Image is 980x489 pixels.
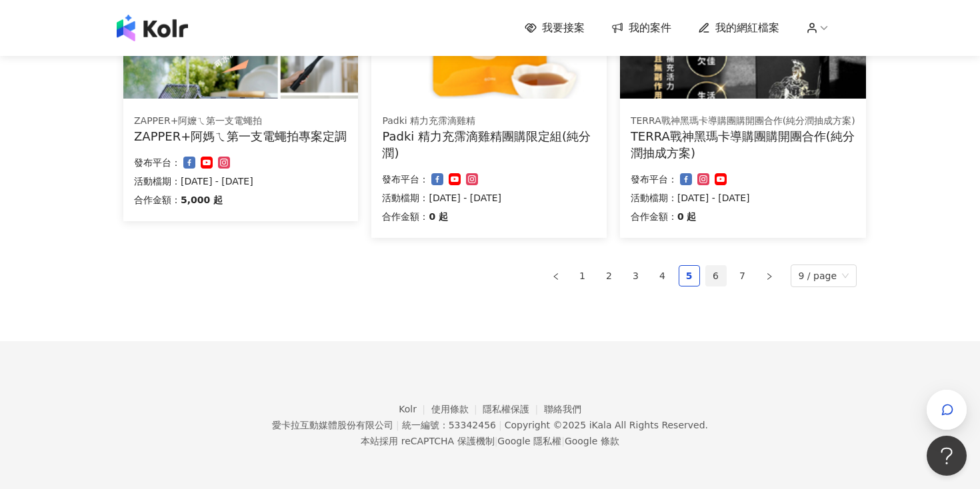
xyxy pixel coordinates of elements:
[706,266,726,286] a: 6
[134,155,181,171] p: 發布平台：
[483,404,544,414] a: 隱私權保護
[626,266,646,286] a: 3
[631,209,677,225] p: 合作金額：
[652,265,673,286] li: 4
[361,433,619,449] span: 本站採用 reCAPTCHA 保護機制
[497,436,561,446] a: Google 隱私權
[927,436,967,476] iframe: Help Scout Beacon - Open
[382,115,595,128] div: Padki 精力充霈滴雞精
[765,272,773,280] span: right
[679,265,700,286] li: 5
[572,265,593,286] li: 1
[599,266,619,286] a: 2
[495,436,498,446] span: |
[631,115,855,128] div: TERRA戰神黑瑪卡導購團購開團合作(純分潤抽成方案)
[505,420,708,430] div: Copyright © 2025 All Rights Reserved.
[545,265,567,286] button: left
[552,272,560,280] span: left
[791,264,857,287] div: Page Size
[382,128,595,161] div: Padki 精力充霈滴雞精團購限定組(純分潤)
[542,21,585,35] span: 我要接案
[732,265,753,286] li: 7
[382,190,595,206] p: 活動檔期：[DATE] - [DATE]
[631,128,855,161] div: TERRA戰神黑瑪卡導購團購開團合作(純分潤抽成方案)
[759,265,780,286] button: right
[399,404,431,414] a: Kolr
[677,209,697,225] p: 0 起
[705,265,727,286] li: 6
[382,171,429,187] p: 發布平台：
[429,209,448,225] p: 0 起
[545,265,567,286] li: Previous Page
[589,420,612,430] a: iKala
[396,420,399,430] span: |
[629,21,671,35] span: 我的案件
[134,192,181,208] p: 合作金額：
[431,404,483,414] a: 使用條款
[382,209,429,225] p: 合作金額：
[625,265,647,286] li: 3
[653,266,673,286] a: 4
[573,266,593,286] a: 1
[134,128,347,145] div: ZAPPER+阿媽ㄟ第一支電蠅拍專案定調
[631,171,677,187] p: 發布平台：
[272,420,393,430] div: 愛卡拉互動媒體股份有限公司
[561,436,565,446] span: |
[799,265,849,286] span: 9 / page
[611,21,671,35] a: 我的案件
[715,21,779,35] span: 我的網紅檔案
[117,15,188,41] img: logo
[544,404,581,414] a: 聯絡我們
[599,265,620,286] li: 2
[181,192,223,208] p: 5,000 起
[679,266,699,286] a: 5
[759,265,780,286] li: Next Page
[402,420,496,430] div: 統一編號：53342456
[733,266,753,286] a: 7
[134,115,347,128] div: ZAPPER+阿嬤ㄟ第一支電蠅拍
[525,21,585,35] a: 我要接案
[631,190,855,206] p: 活動檔期：[DATE] - [DATE]
[698,21,779,35] a: 我的網紅檔案
[134,173,347,189] p: 活動檔期：[DATE] - [DATE]
[565,436,619,446] a: Google 條款
[499,420,502,430] span: |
